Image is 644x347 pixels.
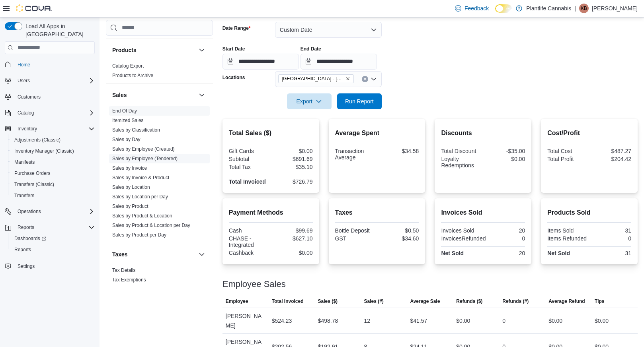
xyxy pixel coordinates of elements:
span: Customers [14,92,95,102]
button: Taxes [112,250,195,258]
span: Transfers (Classic) [14,181,54,188]
a: Transfers (Classic) [11,180,57,189]
div: [PERSON_NAME] [222,308,269,333]
strong: Total Invoiced [229,178,266,185]
input: Press the down key to open a popover containing a calendar. [301,54,377,70]
a: Catalog Export [112,63,144,69]
span: Inventory Manager (Classic) [14,148,74,154]
p: | [574,4,576,13]
div: CHASE - Integrated [229,235,269,248]
span: Settings [18,263,35,269]
span: Inventory Manager (Classic) [11,146,95,156]
label: Start Date [222,46,245,52]
button: Products [112,46,195,54]
a: Sales by Employee (Created) [112,146,175,152]
div: 31 [591,227,631,234]
span: Users [14,76,95,85]
span: Average Sale [410,298,440,304]
div: Total Profit [547,156,587,162]
span: Home [18,62,30,68]
span: Tips [595,298,604,304]
div: Total Discount [441,148,481,154]
h3: Taxes [112,250,128,258]
a: Inventory Manager (Classic) [11,146,77,156]
button: Export [287,93,332,109]
span: Sales by Day [112,136,141,143]
span: Adjustments (Classic) [14,137,60,143]
a: Feedback [452,0,492,16]
span: Operations [18,208,41,215]
span: End Of Day [112,108,137,114]
h3: Products [112,46,137,54]
div: -$35.00 [485,148,525,154]
div: Kim Bore [579,4,589,13]
label: End Date [301,46,321,52]
div: $34.60 [379,235,419,242]
span: Sales (#) [364,298,384,304]
button: Manifests [8,157,98,168]
div: Cash [229,227,269,234]
div: $726.79 [272,178,312,185]
input: Dark Mode [495,4,512,13]
h3: Employee Sales [222,279,286,289]
a: Products to Archive [112,73,153,78]
span: Transfers [14,192,34,199]
span: Run Report [345,97,374,105]
h2: Cost/Profit [547,128,631,138]
button: Run Report [337,93,382,109]
span: Inventory [18,126,37,132]
button: Inventory [14,124,40,134]
div: $0.00 [272,148,312,154]
a: Sales by Product & Location [112,213,172,219]
div: Cashback [229,250,269,256]
strong: Net Sold [441,250,464,256]
div: $0.50 [379,227,419,234]
a: Dashboards [8,233,98,244]
a: Settings [14,262,38,271]
span: Reports [11,245,95,254]
a: Tax Details [112,268,136,273]
button: Catalog [2,107,98,118]
span: Load All Apps in [GEOGRAPHIC_DATA] [22,22,95,38]
a: End Of Day [112,108,137,114]
img: Cova [16,4,52,12]
nav: Complex example [5,56,95,293]
span: Products to Archive [112,72,153,79]
button: Adjustments (Classic) [8,134,98,145]
span: Feedback [464,4,489,12]
span: Sales by Product [112,203,148,209]
span: Settings [14,261,95,271]
a: Customers [14,92,44,102]
button: Sales [197,90,207,100]
button: Products [197,45,207,55]
a: Sales by Product [112,204,148,209]
span: Average Refund [548,298,585,304]
div: Total Tax [229,164,269,170]
button: Catalog [14,108,37,118]
span: Sales by Employee (Tendered) [112,155,178,162]
p: [PERSON_NAME] [592,4,638,13]
div: 0 [502,316,505,326]
div: $99.69 [272,227,312,234]
button: Open list of options [371,76,377,82]
div: Invoices Sold [441,227,481,234]
a: Sales by Location per Day [112,194,168,200]
span: [GEOGRAPHIC_DATA] - [GEOGRAPHIC_DATA] [282,75,344,83]
a: Sales by Product per Day [112,232,166,238]
button: Users [14,76,33,85]
button: Sales [112,91,195,99]
span: Edmonton - Albany [278,74,354,83]
div: $0.00 [548,316,562,326]
span: Manifests [11,157,95,167]
div: 20 [485,227,525,234]
span: Customers [18,94,41,100]
h3: Sales [112,91,127,99]
button: Remove Edmonton - Albany from selection in this group [345,76,350,81]
div: Sales [106,106,213,243]
span: Transfers (Classic) [11,180,95,189]
span: Dashboards [14,235,46,242]
span: Refunds ($) [456,298,482,304]
button: Custom Date [275,22,382,38]
div: Transaction Average [335,148,375,161]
